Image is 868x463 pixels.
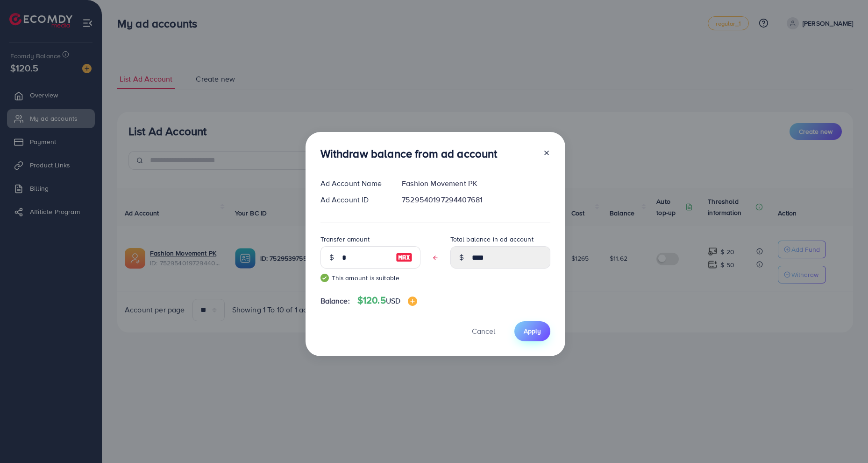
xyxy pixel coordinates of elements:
button: Cancel [460,321,507,341]
label: Total balance in ad account [450,235,534,244]
span: USD [386,296,400,306]
div: Fashion Movement PK [394,178,557,189]
div: Ad Account Name [313,178,395,189]
h4: $120.5 [357,295,417,306]
span: Cancel [472,326,495,336]
div: 7529540197294407681 [394,194,557,205]
div: Ad Account ID [313,194,395,205]
button: Apply [514,321,550,341]
span: Balance: [320,296,350,306]
h3: Withdraw balance from ad account [320,147,498,160]
img: image [408,297,417,306]
span: Apply [524,326,541,336]
iframe: Chat [828,421,861,456]
label: Transfer amount [320,235,370,244]
img: image [396,252,413,263]
img: guide [320,274,329,282]
small: This amount is suitable [320,273,420,283]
